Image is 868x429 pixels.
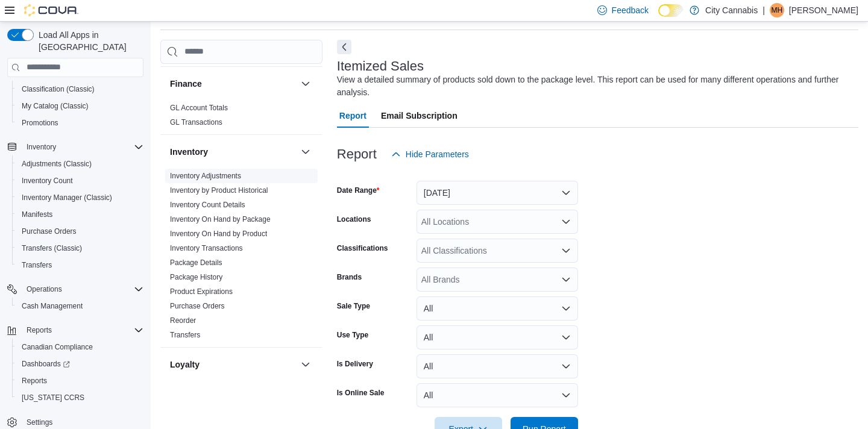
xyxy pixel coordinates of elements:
[170,330,200,340] span: Transfers
[22,140,143,154] span: Inventory
[2,281,148,298] button: Operations
[22,84,95,94] span: Classification (Classic)
[406,148,469,160] span: Hide Parameters
[170,244,243,252] a: Inventory Transactions
[337,147,377,161] h3: Report
[170,146,296,158] button: Inventory
[763,3,765,17] p: |
[17,340,143,354] span: Canadian Compliance
[170,78,296,90] button: Finance
[17,82,143,96] span: Classification (Classic)
[22,243,82,253] span: Transfers (Classic)
[24,4,78,16] img: Cova
[170,301,225,311] span: Purchase Orders
[22,140,61,154] button: Inventory
[17,157,143,171] span: Adjustments (Classic)
[17,241,143,255] span: Transfers (Classic)
[17,390,143,405] span: Washington CCRS
[12,372,148,389] button: Reports
[561,246,571,255] button: Open list of options
[298,77,313,91] button: Finance
[160,169,322,347] div: Inventory
[170,316,196,325] span: Reorder
[170,172,241,180] a: Inventory Adjustments
[12,114,148,131] button: Promotions
[170,258,222,268] span: Package Details
[22,301,83,311] span: Cash Management
[170,103,228,113] span: GL Account Totals
[12,355,148,372] a: Dashboards
[170,243,243,253] span: Inventory Transactions
[170,104,228,112] a: GL Account Totals
[22,176,73,186] span: Inventory Count
[170,78,202,90] h3: Finance
[170,146,208,158] h3: Inventory
[22,323,57,337] button: Reports
[339,104,366,128] span: Report
[170,186,268,195] span: Inventory by Product Historical
[17,99,93,113] a: My Catalog (Classic)
[337,301,370,311] label: Sale Type
[17,207,57,222] a: Manifests
[12,389,148,406] button: [US_STATE] CCRS
[170,287,233,296] a: Product Expirations
[17,357,143,371] span: Dashboards
[17,340,98,354] a: Canadian Compliance
[658,17,659,17] span: Dark Mode
[27,325,52,335] span: Reports
[170,273,222,281] a: Package History
[22,260,52,270] span: Transfers
[170,201,245,209] a: Inventory Count Details
[17,174,78,188] a: Inventory Count
[612,4,649,16] span: Feedback
[170,316,196,325] a: Reorder
[705,3,758,17] p: City Cannabis
[22,282,67,296] button: Operations
[22,210,52,219] span: Manifests
[298,145,313,159] button: Inventory
[170,384,234,393] span: Loyalty Adjustments
[12,155,148,172] button: Adjustments (Classic)
[337,74,852,99] div: View a detailed summary of products sold down to the package level. This report can be used for m...
[12,223,148,240] button: Purchase Orders
[160,101,322,134] div: Finance
[12,189,148,206] button: Inventory Manager (Classic)
[17,190,117,205] a: Inventory Manager (Classic)
[27,418,52,427] span: Settings
[2,322,148,339] button: Reports
[17,299,143,313] span: Cash Management
[170,229,267,239] span: Inventory On Hand by Product
[22,359,70,369] span: Dashboards
[170,215,271,224] a: Inventory On Hand by Package
[417,181,578,205] button: [DATE]
[12,240,148,257] button: Transfers (Classic)
[2,139,148,155] button: Inventory
[17,190,143,205] span: Inventory Manager (Classic)
[12,257,148,274] button: Transfers
[170,359,200,371] h3: Loyalty
[170,384,234,393] a: Loyalty Adjustments
[337,59,424,74] h3: Itemized Sales
[12,81,148,98] button: Classification (Classic)
[337,40,351,54] button: Next
[170,171,241,181] span: Inventory Adjustments
[561,275,571,284] button: Open list of options
[170,359,296,371] button: Loyalty
[22,227,77,236] span: Purchase Orders
[337,186,380,195] label: Date Range
[170,186,268,195] a: Inventory by Product Historical
[770,3,784,17] div: Michael Holmstrom
[17,157,96,171] a: Adjustments (Classic)
[658,4,684,17] input: Dark Mode
[17,224,143,239] span: Purchase Orders
[12,172,148,189] button: Inventory Count
[170,200,245,210] span: Inventory Count Details
[12,98,148,114] button: My Catalog (Classic)
[772,3,783,17] span: MH
[17,374,52,388] a: Reports
[160,381,322,415] div: Loyalty
[12,339,148,355] button: Canadian Compliance
[417,354,578,378] button: All
[22,101,89,111] span: My Catalog (Classic)
[170,272,222,282] span: Package History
